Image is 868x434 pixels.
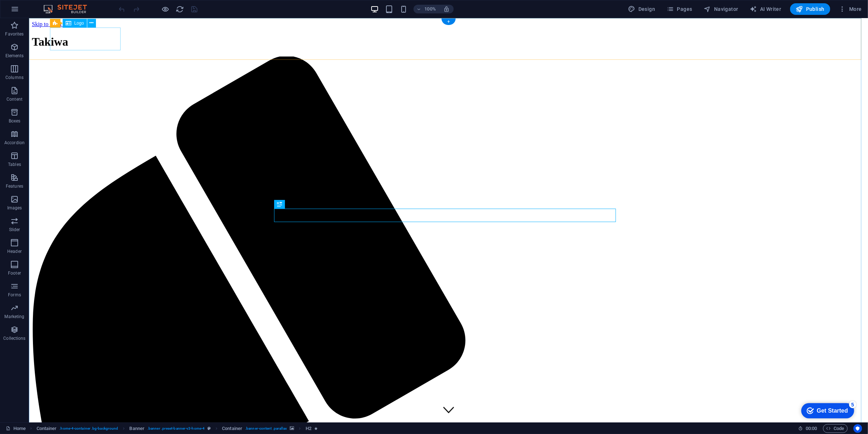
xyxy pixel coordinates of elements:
[750,5,781,13] span: AI Writer
[414,5,439,13] button: 100%
[290,426,294,430] i: This element contains a background
[8,162,21,167] p: Tables
[443,6,450,12] i: On resize automatically adjust zoom level to fit chosen device.
[4,314,24,320] p: Marketing
[245,424,287,433] span: . banner-content .parallax
[7,205,22,211] p: Images
[4,140,25,146] p: Accordion
[806,424,817,433] span: 00 00
[9,227,20,233] p: Slider
[664,3,695,15] button: Pages
[836,3,865,15] button: More
[441,18,456,25] div: +
[59,424,118,433] span: . home-4-container .bg-background
[147,424,205,433] span: . banner .preset-banner-v3-home-4
[796,5,825,13] span: Publish
[314,426,318,430] i: Element contains an animation
[839,5,862,13] span: More
[74,21,84,25] span: Logo
[7,249,22,254] p: Header
[7,96,22,102] p: Content
[628,5,655,13] span: Design
[8,270,21,276] p: Footer
[207,426,211,430] i: This element is a customizable preset
[5,31,24,37] p: Favorites
[37,424,318,433] nav: breadcrumb
[798,424,817,433] h6: Session time
[4,4,57,19] div: Get Started 5 items remaining, 0% complete
[823,424,848,433] button: Code
[9,118,21,124] p: Boxes
[704,5,738,13] span: Navigator
[790,3,830,15] button: Publish
[161,5,170,13] button: Click here to leave preview mode and continue editing
[222,424,242,433] span: Click to select. Double-click to edit
[42,5,96,13] img: Editor Logo
[6,183,23,189] p: Features
[176,5,184,13] button: reload
[8,292,21,298] p: Forms
[424,5,436,13] h6: 100%
[667,5,692,13] span: Pages
[176,5,184,13] i: Reload page
[130,424,145,433] span: Click to select. Double-click to edit
[3,335,25,341] p: Collections
[52,1,59,9] div: 5
[811,426,812,431] span: :
[747,3,784,15] button: AI Writer
[5,75,24,80] p: Columns
[37,424,57,433] span: Click to select. Double-click to edit
[5,53,24,59] p: Elements
[20,8,51,14] div: Get Started
[826,424,844,433] span: Code
[306,424,311,433] span: Click to select. Double-click to edit
[854,424,862,433] button: Usercentrics
[6,424,26,433] a: Click to cancel selection. Double-click to open Pages
[3,3,51,9] a: Skip to main content
[625,3,658,15] button: Design
[701,3,741,15] button: Navigator
[625,3,658,15] div: Design (Ctrl+Alt+Y)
